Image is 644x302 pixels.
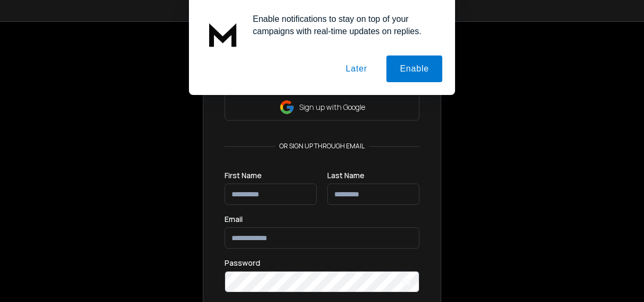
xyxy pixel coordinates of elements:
p: Sign up with Google [299,102,365,113]
label: Password [225,259,260,267]
button: Later [332,55,380,82]
label: Last Name [327,172,365,179]
button: Enable [386,55,442,82]
label: First Name [225,172,262,179]
p: or sign up through email [275,142,369,150]
div: Enable notifications to stay on top of your campaigns with real-time updates on replies. [244,13,442,37]
button: Sign up with Google [225,94,419,121]
img: notification icon [202,13,244,55]
label: Email [225,216,243,223]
